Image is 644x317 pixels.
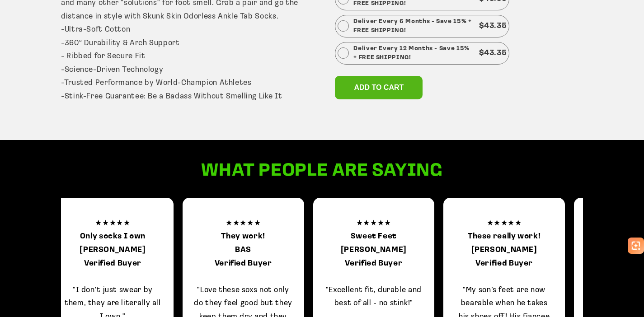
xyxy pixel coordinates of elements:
[353,17,474,35] p: Deliver Every 6 Months - Save 15% + FREE SHIPPING!
[479,47,507,60] p: $
[353,44,474,62] p: Deliver Every 12 Months - Save 15% + FREE SHIPPING!
[80,246,146,267] b: [PERSON_NAME] Verified Buyer
[221,233,265,240] b: They work!
[484,49,507,57] span: 43.35
[341,233,407,267] b: Sweet Feet [PERSON_NAME] Verified Buyer
[479,19,507,33] p: $
[354,84,404,91] span: Add to cart
[215,246,272,267] b: BAS Verified Buyer
[80,233,146,240] b: Only socks I own
[324,217,423,310] p: ★★★★★ "Excellent fit, durable and best of all - no stink!"
[484,22,507,30] span: 43.35
[335,76,423,99] button: Add to cart
[175,159,469,183] h2: What people are saying
[471,246,537,267] b: [PERSON_NAME] Verified Buyer
[468,233,541,240] b: These really work!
